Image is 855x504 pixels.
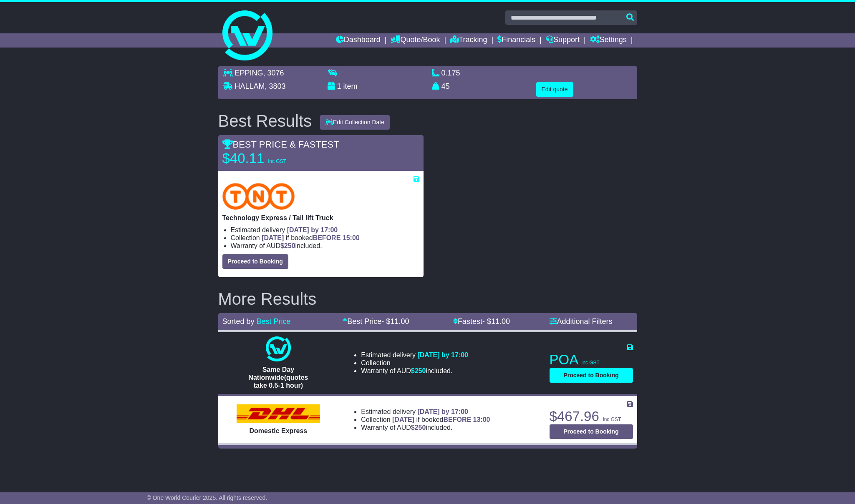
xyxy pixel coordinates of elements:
[343,82,358,90] span: item
[231,234,419,242] li: Collection
[222,150,327,167] p: $40.11
[482,317,510,326] span: - $
[222,183,295,210] img: TNT Domestic: Technology Express / Tail lift Truck
[266,336,291,361] img: One World Courier: Same Day Nationwide(quotes take 0.5-1 hour)
[473,416,490,423] span: 13:00
[453,317,510,326] a: Fastest- $11.00
[361,367,468,375] li: Warranty of AUD included.
[265,82,286,90] span: , 3803
[361,416,490,424] li: Collection
[550,368,633,383] button: Proceed to Booking
[222,317,255,326] span: Sorted by
[237,404,320,423] img: DHL: Domestic Express
[411,367,426,374] span: $
[550,351,633,368] p: POA
[284,242,295,249] span: 250
[491,317,510,326] span: 11.00
[361,351,468,359] li: Estimated delivery
[268,158,286,164] span: inc GST
[313,234,341,241] span: BEFORE
[343,317,409,326] a: Best Price- $11.00
[417,351,468,359] span: [DATE] by 17:00
[250,427,308,434] span: Domestic Express
[415,367,426,374] span: 250
[441,82,450,90] span: 45
[441,69,460,77] span: 0.175
[415,424,426,431] span: 250
[550,408,633,425] p: $467.96
[381,317,409,326] span: - $
[263,69,284,77] span: , 3076
[391,33,440,48] a: Quote/Book
[550,424,633,439] button: Proceed to Booking
[235,82,265,90] span: HALLAM
[280,242,295,249] span: $
[361,424,490,431] li: Warranty of AUD included.
[222,139,339,150] span: BEST PRICE & FASTEST
[392,416,414,423] span: [DATE]
[443,416,471,423] span: BEFORE
[417,408,468,415] span: [DATE] by 17:00
[262,234,284,241] span: [DATE]
[590,33,627,48] a: Settings
[262,234,359,241] span: if booked
[411,424,426,431] span: $
[497,33,535,48] a: Financials
[336,33,381,48] a: Dashboard
[536,82,573,97] button: Edit quote
[546,33,580,48] a: Support
[257,317,291,326] a: Best Price
[231,242,419,250] li: Warranty of AUD included.
[218,290,637,308] h2: More Results
[550,317,613,326] a: Additional Filters
[337,82,341,90] span: 1
[390,317,409,326] span: 11.00
[287,226,338,233] span: [DATE] by 17:00
[343,234,360,241] span: 15:00
[222,214,419,222] p: Technology Express / Tail lift Truck
[582,360,600,366] span: inc GST
[603,416,621,422] span: inc GST
[361,408,490,416] li: Estimated delivery
[248,366,308,389] span: Same Day Nationwide(quotes take 0.5-1 hour)
[361,359,468,367] li: Collection
[214,112,316,130] div: Best Results
[231,226,419,234] li: Estimated delivery
[320,115,390,130] button: Edit Collection Date
[450,33,487,48] a: Tracking
[392,416,490,423] span: if booked
[222,254,288,269] button: Proceed to Booking
[235,69,263,77] span: EPPING
[147,494,267,501] span: © One World Courier 2025. All rights reserved.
